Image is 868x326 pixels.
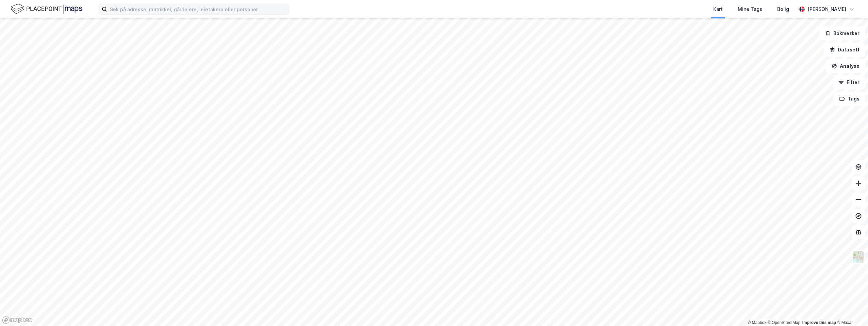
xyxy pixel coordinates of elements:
[833,76,865,89] button: Filter
[834,92,865,106] button: Tags
[834,293,868,326] div: Kontrollprogram for chat
[834,293,868,326] iframe: Chat Widget
[713,5,723,13] div: Kart
[777,5,789,13] div: Bolig
[852,250,865,263] img: Z
[768,320,801,325] a: OpenStreetMap
[738,5,762,13] div: Mine Tags
[107,4,289,14] input: Søk på adresse, matrikkel, gårdeiere, leietakere eller personer
[802,320,836,325] a: Improve this map
[11,3,82,15] img: logo.f888ab2527a4732fd821a326f86c7f29.svg
[824,43,865,57] button: Datasett
[2,316,32,324] a: Mapbox homepage
[807,5,846,13] div: [PERSON_NAME]
[826,59,865,73] button: Analyse
[748,320,766,325] a: Mapbox
[819,27,865,40] button: Bokmerker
